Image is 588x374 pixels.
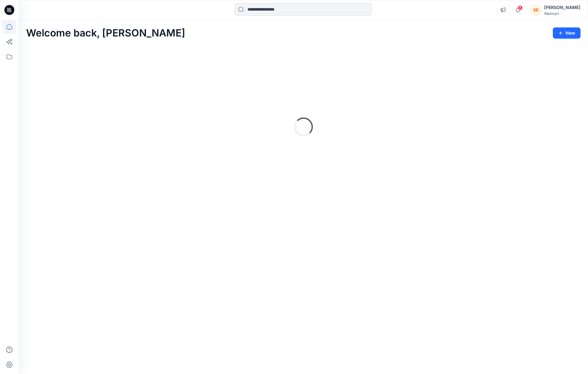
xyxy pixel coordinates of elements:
[518,5,523,10] span: 8
[26,27,185,39] h2: Welcome back, [PERSON_NAME]
[553,27,581,39] button: New
[530,4,542,16] div: SE
[544,11,580,16] div: Walmart
[544,4,580,11] div: [PERSON_NAME]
